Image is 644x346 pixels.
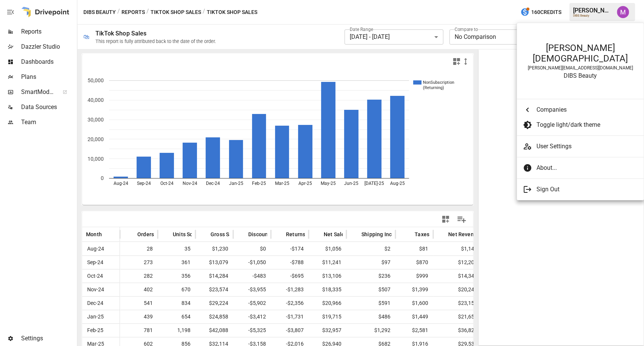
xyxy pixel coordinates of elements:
span: Companies [536,105,632,114]
span: About... [536,163,632,172]
span: Sign Out [536,185,632,194]
span: User Settings [536,142,638,151]
div: DIBS Beauty [524,72,636,79]
div: [PERSON_NAME][DEMOGRAPHIC_DATA] [524,43,636,64]
div: [PERSON_NAME][EMAIL_ADDRESS][DOMAIN_NAME] [524,65,636,71]
span: Toggle light/dark theme [536,120,632,129]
